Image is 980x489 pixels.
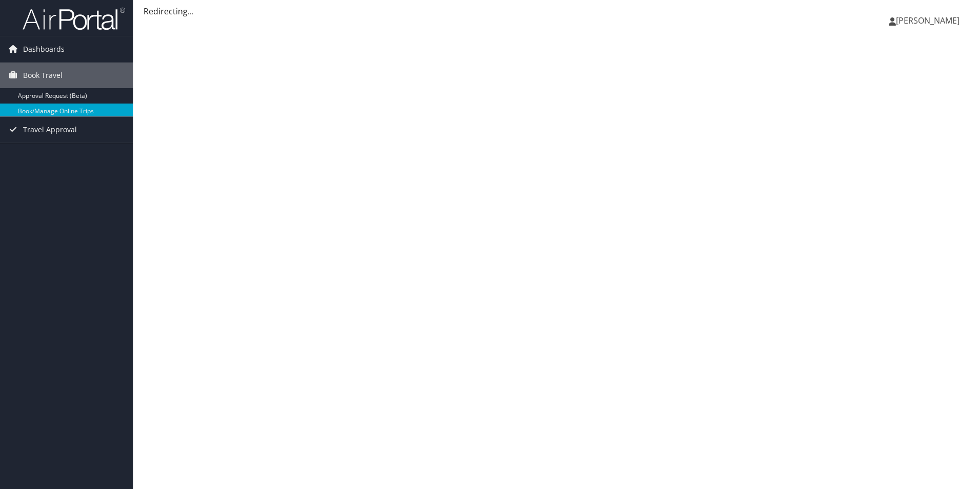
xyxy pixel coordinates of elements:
[23,117,77,142] span: Travel Approval
[23,36,65,62] span: Dashboards
[896,15,959,26] span: [PERSON_NAME]
[889,5,970,36] a: [PERSON_NAME]
[23,63,63,88] span: Book Travel
[144,5,970,17] div: Redirecting...
[23,7,125,31] img: airportal-logo.png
